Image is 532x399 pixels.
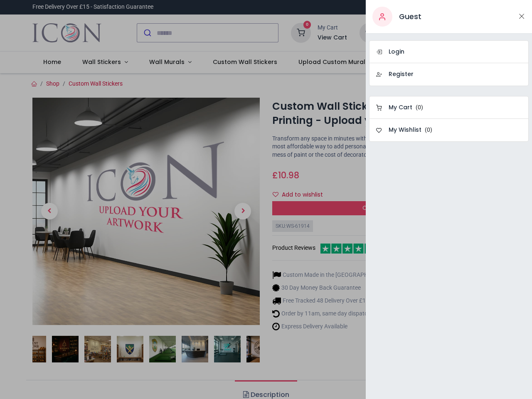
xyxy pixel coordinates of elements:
[427,126,430,133] span: 0
[416,103,423,112] span: ( )
[369,63,529,86] a: Register
[369,40,529,63] a: Login
[369,119,529,142] a: My Wishlist (0)
[389,48,404,56] h6: Login
[389,126,421,134] h6: My Wishlist
[425,126,432,134] span: ( )
[389,103,412,112] h6: My Cart
[518,11,525,22] button: Close
[399,12,421,22] h5: Guest
[369,96,529,119] a: My Cart (0)
[418,104,421,111] span: 0
[389,70,414,79] h6: Register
